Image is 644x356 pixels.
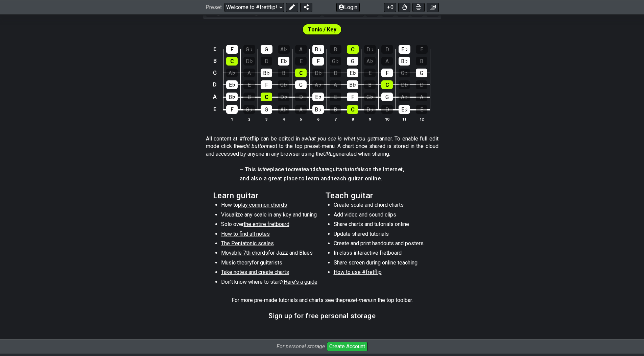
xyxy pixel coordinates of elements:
th: 3 [258,116,275,123]
div: B [416,57,427,66]
td: A [211,91,219,103]
div: D [381,105,393,114]
p: For more pre-made tutorials and charts see the in the top toolbar. [232,297,413,304]
th: 12 [413,116,430,123]
div: B [278,69,289,77]
div: C [381,80,393,89]
h4: – This is place to and guitar on the Internet, [240,166,404,173]
div: A♭ [226,69,238,77]
div: F [347,93,358,101]
div: E [330,93,341,101]
span: Here's a guide [284,279,317,285]
div: E♭ [347,69,358,77]
h3: Sign up for free personal storage [268,312,376,320]
td: E [211,44,219,55]
div: F [261,80,272,89]
div: D♭ [364,105,376,114]
select: Preset [224,3,284,12]
button: Toggle Dexterity for all fretkits [398,3,410,12]
h4: and also a great place to learn and teach guitar online. [240,175,404,182]
span: Music theory [221,259,252,266]
div: G♭ [243,45,255,54]
li: In class interactive fretboard [334,249,430,259]
div: B♭ [261,69,272,77]
div: A♭ [364,57,376,66]
div: G♭ [278,80,289,89]
div: B♭ [347,80,358,89]
div: G♭ [330,57,341,66]
th: 1 [223,116,241,123]
p: All content at #fretflip can be edited in a manner. To enable full edit mode click the next to th... [206,135,438,158]
li: Add video and sound clips [334,211,430,221]
div: E [295,57,307,66]
th: 2 [241,116,258,123]
li: Share charts and tutorials online [334,221,430,230]
span: First enable full edit mode to edit [308,25,336,34]
th: 8 [344,116,361,123]
div: A [416,93,427,101]
div: A♭ [399,93,410,101]
div: B [243,93,255,101]
div: E [416,105,427,114]
div: B [364,80,376,89]
div: A [243,69,255,77]
div: D [416,80,427,89]
th: 9 [361,116,379,123]
em: the [262,166,270,173]
div: D [261,57,272,66]
th: 7 [327,116,344,123]
div: C [226,57,238,66]
div: A♭ [278,105,289,114]
div: C [261,93,272,101]
button: Create Account [327,342,367,351]
div: F [381,69,393,77]
div: B♭ [399,57,410,66]
div: D♭ [278,93,289,101]
span: Preset [206,4,222,11]
div: G [416,69,427,77]
div: B [330,105,341,114]
td: E [211,103,219,116]
th: 6 [310,116,327,123]
button: Create image [427,3,439,12]
td: D [211,79,219,91]
div: B [330,45,341,54]
button: Edit Preset [286,3,298,12]
span: the entire fretboard [244,221,289,227]
div: G♭ [399,69,410,77]
div: B♭ [226,93,238,101]
h2: Teach guitar [326,192,431,199]
div: D [295,93,307,101]
div: B♭ [312,45,324,54]
div: C [295,69,307,77]
div: G [261,105,272,114]
li: Update shared tutorials [334,230,430,240]
em: preset-menu [343,297,372,303]
h2: Learn guitar [213,192,319,199]
div: G [261,45,272,54]
th: 10 [379,116,396,123]
li: for Jazz and Blues [221,249,317,259]
div: E♭ [399,105,410,114]
div: E♭ [226,80,238,89]
div: G♭ [364,93,376,101]
th: 11 [396,116,413,123]
div: A [381,57,393,66]
span: Movable 7th chords [221,250,268,256]
div: D♭ [364,45,376,54]
li: for guitarists [221,259,317,269]
div: A♭ [278,45,290,54]
td: B [211,55,219,67]
div: C [347,105,358,114]
li: Don't know where to start? [221,278,317,288]
button: Print [412,3,425,12]
div: A♭ [312,80,324,89]
div: E [364,69,376,77]
li: Create scale and chord charts [334,201,430,211]
span: How to use #fretflip [334,269,382,275]
div: E [243,80,255,89]
em: create [291,166,306,173]
li: Solo over [221,221,317,230]
span: Visualize any scale in any key and tuning [221,211,317,218]
button: Share Preset [300,3,312,12]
